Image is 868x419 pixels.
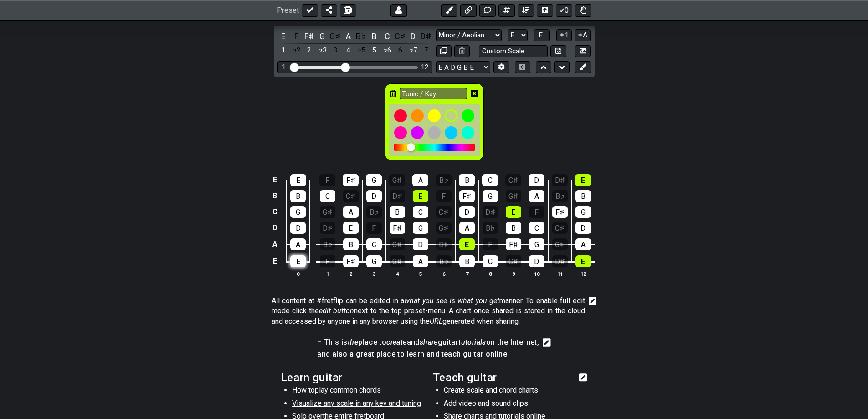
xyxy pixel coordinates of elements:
span: Click to edit [272,296,585,326]
div: D♯ [552,174,568,186]
div: G [483,190,498,202]
div: E [459,238,475,250]
div: C♯ [552,222,568,234]
button: Copy [436,45,452,57]
div: E [575,255,591,267]
button: Toggle horizontal chord view [537,4,553,16]
div: F♯ [343,174,359,186]
button: Done edit! [302,4,318,16]
em: edit button [319,306,354,315]
th: 7 [455,269,478,279]
select: Tuning [436,61,490,73]
div: B [390,206,405,218]
button: Add an identical marker to each fretkit. [441,4,457,16]
div: toggle pitch class [407,30,419,42]
div: A [575,238,591,250]
p: All content at #fretflip can be edited in a manner. To enable full edit mode click the next to th... [272,296,585,326]
span: Click to edit [317,337,539,362]
i: Exit edit mode [471,88,478,101]
th: 4 [385,269,409,279]
div: C [413,206,428,218]
button: Store user defined scale [550,45,566,57]
div: G♯ [552,238,568,250]
div: toggle pitch class [329,30,341,42]
div: G [366,255,382,267]
div: F [483,238,498,250]
div: E [290,174,306,186]
div: A [413,255,428,267]
div: G [366,174,382,186]
li: Create scale and chord charts [444,385,574,398]
div: #ff0034 [394,109,407,122]
div: C [320,190,335,202]
i: Edit [579,372,587,383]
button: Create Image [575,45,591,57]
div: B [459,174,475,186]
div: A [459,222,475,234]
div: F♯ [459,190,475,202]
div: E [290,255,306,267]
td: A [269,236,280,253]
button: A [575,29,591,41]
select: Tonic/Root [508,29,528,41]
button: Move up [536,61,551,73]
span: Preset [277,6,299,15]
div: D [575,222,591,234]
li: How to [292,385,422,398]
div: F♯ [390,222,405,234]
div: G [290,206,306,218]
div: toggle pitch class [381,30,393,42]
div: F♯ [552,206,568,218]
div: 1 [282,63,286,71]
div: toggle scale degree [381,44,393,57]
div: G♯ [390,255,405,267]
div: toggle scale degree [316,44,328,57]
em: the [348,338,358,347]
div: C♯ [505,174,521,186]
div: C♯ [436,206,452,218]
div: F [320,255,335,267]
div: C [483,255,498,267]
div: E [413,190,428,202]
div: D [459,206,475,218]
th: 3 [362,269,385,279]
div: G♯ [389,174,405,186]
th: 12 [571,269,595,279]
div: A [290,238,306,250]
div: B♭ [483,222,498,234]
button: Add marker [575,61,591,73]
em: share [420,338,438,347]
div: D♯ [390,190,405,202]
select: Scale [436,29,502,41]
button: Delete [454,45,470,57]
span: Visualize any scale in any key and tuning [292,399,421,408]
div: 12 [421,63,428,71]
div: B [575,190,591,202]
div: #00ff00 [462,109,474,122]
button: Toggle Dexterity for all fretkits [575,4,591,16]
em: create [386,338,406,347]
div: #b6ff00 [445,109,457,122]
div: G♯ [320,206,335,218]
em: URL [430,317,442,326]
th: 2 [339,269,362,279]
button: Open sort Window [518,4,534,16]
div: B♭ [436,174,452,186]
td: B [269,188,280,204]
div: toggle pitch class [303,30,315,42]
div: B [459,255,475,267]
div: #00ffd5 [462,126,474,139]
div: G [413,222,428,234]
div: #00ccff [445,126,457,139]
em: what you see is what you get [404,296,499,305]
div: toggle pitch class [420,30,432,42]
div: G♯ [506,190,521,202]
li: Add video and sound clips [444,398,574,411]
div: C♯ [343,190,359,202]
div: D [413,238,428,250]
div: toggle pitch class [290,30,302,42]
div: toggle scale degree [394,44,406,57]
th: 6 [432,269,455,279]
div: C [529,222,544,234]
div: toggle scale degree [407,44,419,57]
